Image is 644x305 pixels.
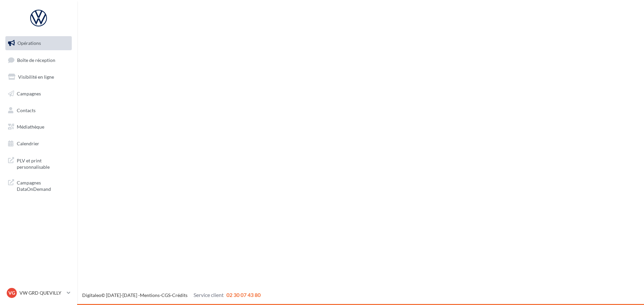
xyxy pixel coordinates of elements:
a: Visibilité en ligne [4,70,73,84]
a: PLV et print personnalisable [4,153,73,173]
a: Campagnes DataOnDemand [4,175,73,195]
span: Boîte de réception [17,57,55,63]
a: Opérations [4,36,73,50]
span: Campagnes DataOnDemand [17,178,69,193]
span: Service client [194,292,224,298]
a: VG VW GRD QUEVILLY [5,287,72,299]
a: Crédits [172,292,187,298]
a: CGS [161,292,170,298]
span: Calendrier [17,141,39,146]
a: Médiathèque [4,120,73,134]
span: VG [8,290,15,296]
span: Visibilité en ligne [18,74,54,80]
span: Campagnes [17,91,41,96]
a: Boîte de réception [4,53,73,67]
a: Campagnes [4,87,73,101]
span: Opérations [17,40,41,46]
span: PLV et print personnalisable [17,156,69,170]
a: Contacts [4,103,73,118]
span: Médiathèque [17,124,44,130]
span: Contacts [17,107,36,113]
a: Digitaleo [82,292,101,298]
p: VW GRD QUEVILLY [19,290,64,296]
a: Calendrier [4,137,73,151]
a: Mentions [140,292,160,298]
span: 02 30 07 43 80 [226,292,261,298]
span: © [DATE]-[DATE] - - - [82,292,261,298]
